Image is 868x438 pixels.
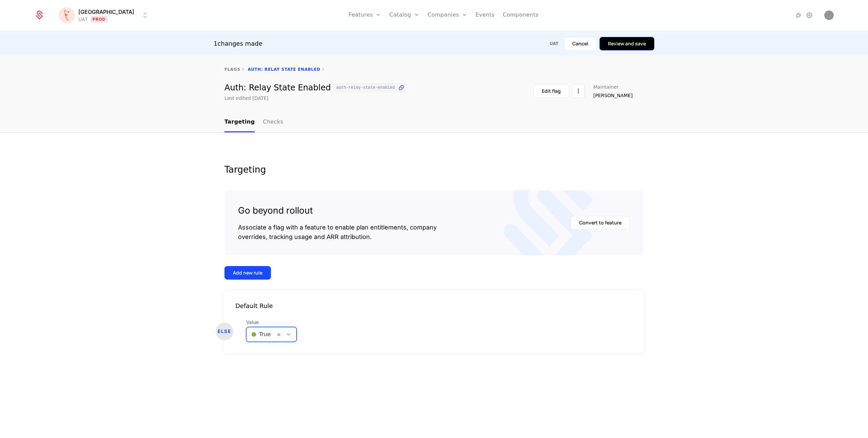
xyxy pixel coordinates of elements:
[550,41,558,46] div: UAT
[593,92,633,99] span: [PERSON_NAME]
[238,204,437,217] div: Go beyond rollout
[214,39,262,48] div: 1 changes made
[263,112,283,132] a: Checks
[216,323,233,340] div: ELSE
[91,16,108,23] span: Prod
[593,85,619,89] span: Maintainer
[224,67,240,72] a: flags
[224,95,269,102] div: Last edited [DATE]
[542,88,561,94] div: Edit flag
[78,8,134,16] span: [GEOGRAPHIC_DATA]
[599,37,654,50] button: Review and save
[336,86,395,90] span: auth-relay-state-enabled
[224,83,408,93] div: Auth: Relay State Enabled
[238,223,437,242] div: Associate a flag with a feature to enable plan entitlements, company overrides, tracking usage an...
[78,16,88,23] div: UAT
[805,11,813,19] a: Settings
[224,266,271,280] button: Add new rule
[233,269,262,276] div: Add new rule
[533,84,569,98] button: Edit flag
[61,8,149,23] button: Select environment
[224,112,255,132] a: Targeting
[224,165,644,174] div: Targeting
[571,216,630,229] button: Convert to feature
[224,112,283,132] ul: Choose Sub Page
[564,37,597,50] button: Cancel
[224,301,644,311] div: Default Rule
[824,10,834,20] img: Darko Milosevic
[794,11,803,19] a: Integrations
[824,10,834,20] button: Open user button
[572,84,585,98] button: Select action
[246,319,297,326] span: Value
[59,7,75,23] img: Florence
[224,112,644,132] nav: Main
